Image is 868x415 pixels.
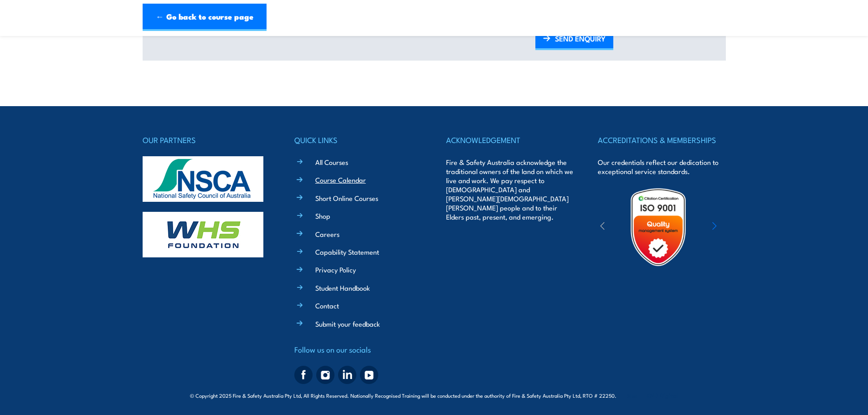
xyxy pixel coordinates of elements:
[315,301,339,310] a: Contact
[315,175,366,184] a: Course Calendar
[294,343,422,356] h4: Follow us on our socials
[446,158,574,221] p: Fire & Safety Australia acknowledge the traditional owners of the land on which we live and work....
[143,156,263,202] img: nsca-logo-footer
[646,390,678,400] a: KND Digital
[143,212,263,257] img: whs-logo-footer
[190,391,678,400] span: © Copyright 2025 Fire & Safety Australia Pty Ltd, All Rights Reserved. Nationally Recognised Trai...
[315,319,380,328] a: Submit your feedback
[618,187,698,267] img: Untitled design (19)
[143,133,270,146] h4: OUR PARTNERS
[143,4,267,31] a: ← Go back to course page
[446,133,574,146] h4: ACKNOWLEDGEMENT
[315,193,378,203] a: Short Online Courses
[315,247,379,256] a: Capability Statement
[699,211,778,243] img: ewpa-logo
[598,158,725,176] p: Our credentials reflect our dedication to exceptional service standards.
[315,157,348,167] a: All Courses
[315,211,330,220] a: Shop
[294,133,422,146] h4: QUICK LINKS
[315,283,370,292] a: Student Handbook
[627,392,678,399] span: Site:
[598,133,725,146] h4: ACCREDITATIONS & MEMBERSHIPS
[535,29,613,50] a: SEND ENQUIRY
[315,229,339,239] a: Careers
[315,265,356,274] a: Privacy Policy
